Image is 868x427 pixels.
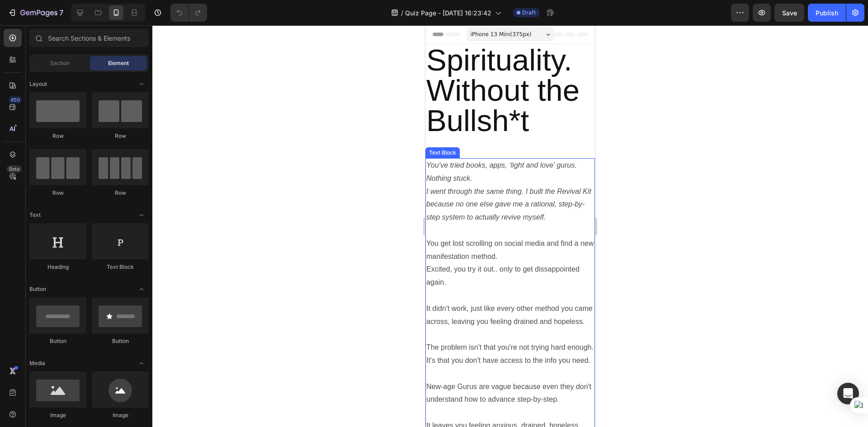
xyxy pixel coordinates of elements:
[522,9,536,17] span: Draft
[92,189,149,197] div: Row
[134,356,149,371] span: Toggle open
[29,211,41,219] span: Text
[816,8,838,18] div: Publish
[59,7,63,18] p: 7
[808,4,846,22] button: Publish
[50,59,70,67] span: Section
[92,337,149,345] div: Button
[2,123,33,131] div: Text Block
[29,263,86,271] div: Heading
[29,285,46,293] span: Button
[837,383,859,404] div: Open Intercom Messenger
[134,282,149,296] span: Toggle open
[29,189,86,197] div: Row
[774,4,804,22] button: Save
[29,80,47,88] span: Layout
[4,4,67,22] button: 7
[782,9,797,17] span: Save
[29,132,86,140] div: Row
[134,208,149,222] span: Toggle open
[425,25,595,427] iframe: Design area
[29,29,149,47] input: Search Sections & Elements
[170,4,207,22] div: Undo/Redo
[134,77,149,91] span: Toggle open
[92,263,149,271] div: Text Block
[401,8,403,18] span: /
[29,337,86,345] div: Button
[29,411,86,419] div: Image
[92,132,149,140] div: Row
[9,96,22,103] div: 450
[29,359,45,367] span: Media
[7,165,22,173] div: Beta
[92,411,149,419] div: Image
[405,8,491,18] span: Quiz Page - [DATE] 16:23:42
[108,59,129,67] span: Element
